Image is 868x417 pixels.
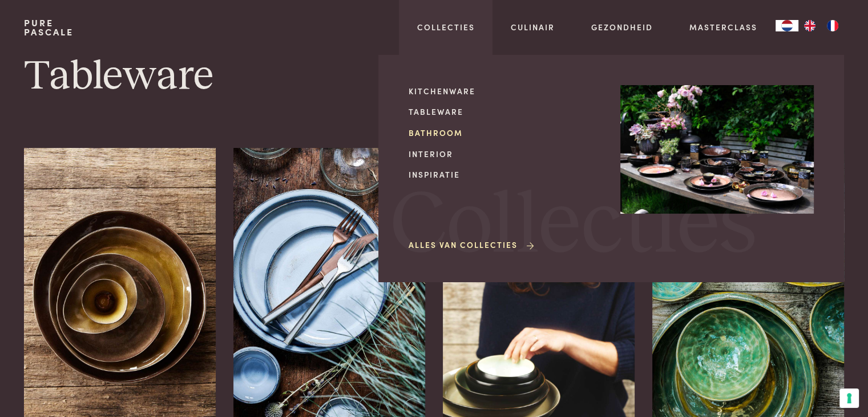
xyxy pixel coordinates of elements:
a: Interior [409,148,602,160]
a: Collecties [417,21,475,33]
div: Language [776,20,798,31]
a: PurePascale [24,18,74,37]
span: Collecties [390,182,757,270]
a: Kitchenware [409,85,602,97]
a: FR [821,20,844,31]
a: Masterclass [689,21,757,33]
ul: Language list [798,20,844,31]
img: Collecties [620,85,814,214]
button: Uw voorkeuren voor toestemming voor trackingtechnologieën [839,388,859,408]
a: EN [798,20,821,31]
a: Bathroom [409,127,602,139]
aside: Language selected: Nederlands [776,20,844,31]
h1: Tableware [24,51,843,102]
a: NL [776,20,798,31]
a: Culinair [511,21,555,33]
a: Gezondheid [591,21,653,33]
a: Alles van Collecties [409,239,536,251]
a: Inspiratie [409,169,602,181]
a: Tableware [409,106,602,118]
